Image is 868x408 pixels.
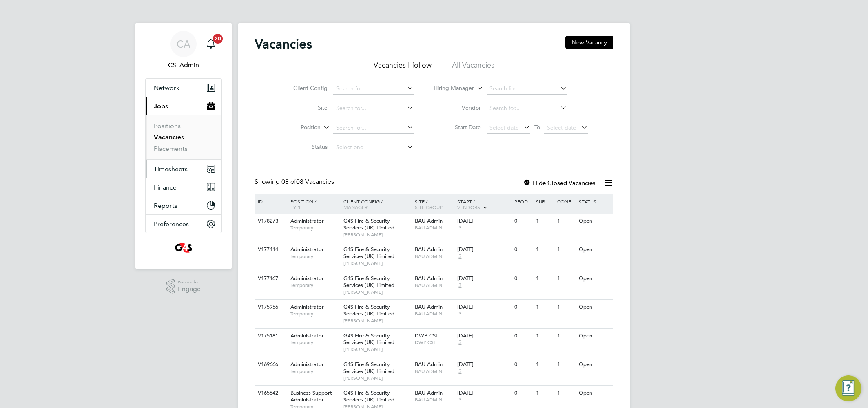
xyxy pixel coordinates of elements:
div: 1 [534,357,555,372]
span: 3 [457,368,463,375]
span: To [532,122,542,132]
button: Network [146,79,221,97]
label: Start Date [434,124,481,131]
span: Administrator [290,246,324,253]
span: Select date [547,124,576,131]
div: 0 [512,271,534,286]
span: Administrator [290,361,324,368]
div: 1 [555,329,576,344]
div: V175181 [256,329,284,344]
span: Network [154,84,179,92]
span: Temporary [290,282,339,289]
div: [DATE] [457,333,510,340]
a: Placements [154,145,188,152]
div: Open [577,357,612,372]
span: DWP CSI [415,332,437,339]
div: 1 [534,214,555,229]
span: Temporary [290,225,339,231]
button: Engage Resource Center [835,375,861,401]
span: BAU Admin [415,389,443,396]
a: 20 [203,31,219,57]
span: [PERSON_NAME] [343,318,411,324]
div: 0 [512,329,534,344]
label: Position [274,124,321,132]
div: V177167 [256,271,284,286]
span: G4S Fire & Security Services (UK) Limited [343,361,394,375]
div: Status [577,194,612,208]
span: Temporary [290,368,339,375]
span: BAU Admin [415,246,443,253]
div: [DATE] [457,390,510,397]
span: 3 [457,253,463,260]
div: Open [577,242,612,257]
span: [PERSON_NAME] [343,232,411,238]
div: Jobs [146,115,221,159]
label: Status [281,143,328,150]
span: Vendors [457,204,480,210]
label: Vendor [434,104,481,111]
label: Site [281,104,328,111]
input: Search for... [487,83,567,95]
span: G4S Fire & Security Services (UK) Limited [343,217,394,231]
span: 08 Vacancies [281,178,334,186]
input: Search for... [333,83,414,95]
a: CACSI Admin [145,31,222,70]
span: G4S Fire & Security Services (UK) Limited [343,389,394,403]
input: Search for... [333,122,414,134]
span: Type [290,204,302,210]
div: V175956 [256,300,284,315]
div: 1 [555,300,576,315]
span: Temporary [290,339,339,346]
button: Timesheets [146,160,221,178]
button: New Vacancy [565,36,613,49]
div: Conf [555,194,576,208]
div: Open [577,329,612,344]
span: Administrator [290,303,324,310]
span: G4S Fire & Security Services (UK) Limited [343,246,394,260]
div: 1 [555,214,576,229]
a: Positions [154,122,181,130]
span: G4S Fire & Security Services (UK) Limited [343,275,394,289]
span: [PERSON_NAME] [343,289,411,296]
span: BAU ADMIN [415,397,454,403]
span: BAU Admin [415,303,443,310]
span: BAU ADMIN [415,368,454,375]
span: DWP CSI [415,339,454,346]
div: 0 [512,242,534,257]
div: 0 [512,214,534,229]
nav: Main navigation [135,23,232,269]
span: Temporary [290,311,339,317]
img: g4sssuk-logo-retina.png [173,241,194,254]
span: G4S Fire & Security Services (UK) Limited [343,332,394,346]
span: 20 [213,34,223,44]
div: Start / [455,194,512,215]
div: 1 [534,271,555,286]
span: G4S Fire & Security Services (UK) Limited [343,303,394,317]
input: Search for... [333,103,414,114]
div: 0 [512,300,534,315]
div: Site / [413,194,456,214]
div: 1 [555,357,576,372]
span: Preferences [154,220,189,228]
div: 1 [555,271,576,286]
div: Reqd [512,194,534,208]
span: Finance [154,183,177,191]
li: All Vacancies [452,60,494,75]
span: Powered by [178,279,201,286]
span: Business Support Administrator [290,389,332,403]
div: V165642 [256,386,284,401]
span: Temporary [290,253,339,260]
div: 1 [534,386,555,401]
span: 3 [457,282,463,289]
div: Showing [255,178,336,186]
span: Jobs [154,102,168,110]
div: Position / [284,194,341,214]
span: 3 [457,397,463,404]
span: Reports [154,202,177,210]
button: Preferences [146,215,221,233]
span: BAU ADMIN [415,253,454,260]
span: Site Group [415,204,443,210]
span: BAU ADMIN [415,282,454,289]
span: [PERSON_NAME] [343,375,411,382]
span: [PERSON_NAME] [343,260,411,267]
